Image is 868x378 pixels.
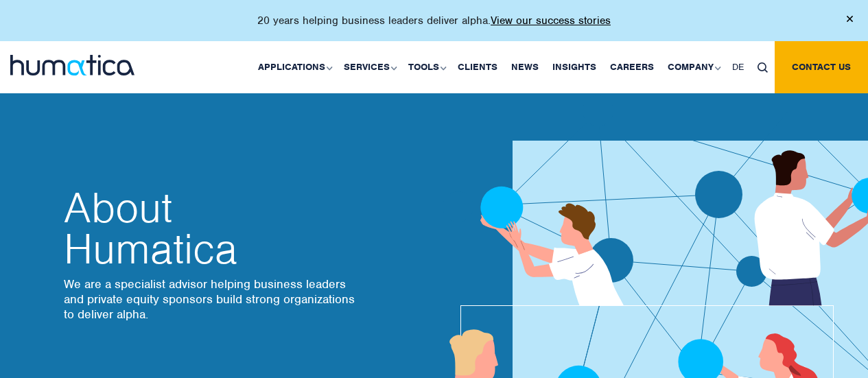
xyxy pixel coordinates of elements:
a: Careers [603,41,661,93]
a: Contact us [775,41,868,93]
a: Clients [451,41,504,93]
p: We are a specialist advisor helping business leaders and private equity sponsors build strong org... [64,276,359,322]
a: View our success stories [491,14,611,27]
a: DE [725,41,751,93]
a: News [504,41,546,93]
h2: Humatica [64,187,359,270]
span: About [64,187,359,228]
a: Insights [546,41,603,93]
img: logo [10,55,134,75]
p: 20 years helping business leaders deliver alpha. [257,14,611,27]
a: Company [661,41,725,93]
span: DE [732,61,744,73]
a: Services [337,41,401,93]
a: Applications [251,41,337,93]
a: Tools [401,41,451,93]
img: search_icon [758,62,768,73]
